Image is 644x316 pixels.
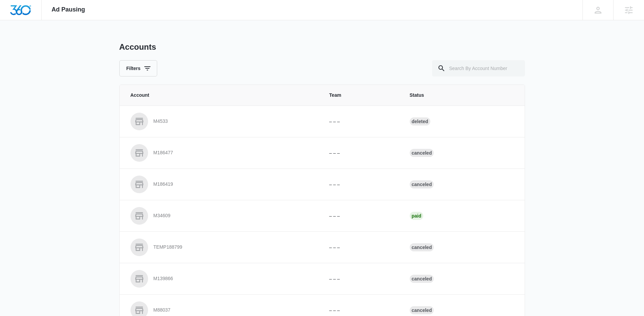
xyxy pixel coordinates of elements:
a: M34609 [130,207,313,225]
a: M186477 [130,144,313,162]
div: Canceled [410,149,434,157]
p: – – – [329,181,393,188]
p: M186477 [153,150,173,156]
p: M4533 [153,118,168,125]
div: Paid [410,212,424,220]
span: Team [329,92,393,99]
div: Canceled [410,306,434,314]
button: Filters [119,60,157,76]
p: – – – [329,118,393,125]
div: Canceled [410,275,434,283]
p: M88037 [153,307,171,314]
div: Deleted [410,117,430,126]
p: – – – [329,275,393,283]
a: M4533 [130,113,313,130]
a: M139866 [130,270,313,288]
p: M34609 [153,212,171,219]
span: Status [410,92,514,99]
input: Search By Account Number [432,60,525,76]
span: Ad Pausing [52,6,85,13]
h1: Accounts [119,42,156,52]
p: – – – [329,150,393,157]
p: – – – [329,212,393,220]
span: Account [130,92,313,99]
div: Canceled [410,243,434,251]
a: TEMP188799 [130,239,313,256]
p: M186419 [153,181,173,188]
div: Canceled [410,180,434,188]
p: – – – [329,244,393,251]
a: M186419 [130,176,313,193]
p: M139866 [153,275,173,282]
p: – – – [329,307,393,314]
p: TEMP188799 [153,244,183,251]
